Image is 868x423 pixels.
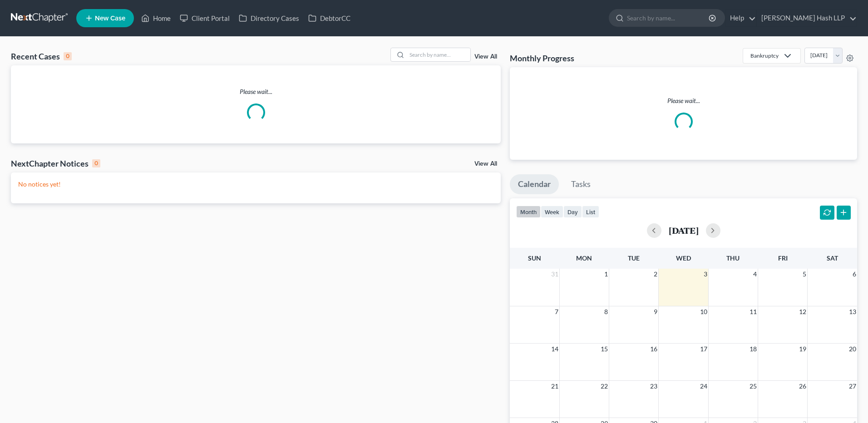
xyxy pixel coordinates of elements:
[554,306,559,317] span: 7
[474,161,497,167] a: View All
[798,306,807,317] span: 12
[137,10,175,26] a: Home
[669,226,699,235] h2: [DATE]
[798,344,807,354] span: 19
[798,381,807,392] span: 26
[11,87,501,96] p: Please wait...
[627,10,710,26] input: Search by name...
[725,10,756,26] a: Help
[95,15,125,22] span: New Case
[576,254,592,262] span: Mon
[778,254,788,262] span: Fri
[676,254,691,262] span: Wed
[11,51,72,62] div: Recent Cases
[600,344,609,354] span: 15
[304,10,355,26] a: DebtorCC
[528,254,541,262] span: Sun
[516,206,541,218] button: month
[827,254,838,262] span: Sat
[18,180,493,189] p: No notices yet!
[510,174,559,194] a: Calendar
[234,10,304,26] a: Directory Cases
[510,53,574,64] h3: Monthly Progress
[749,381,758,392] span: 25
[699,306,708,317] span: 10
[752,269,758,280] span: 4
[600,381,609,392] span: 22
[750,52,779,59] div: Bankruptcy
[603,269,609,280] span: 1
[474,54,497,60] a: View All
[92,159,100,167] div: 0
[653,269,658,280] span: 2
[175,10,234,26] a: Client Portal
[749,306,758,317] span: 11
[848,306,857,317] span: 13
[852,269,857,280] span: 6
[64,52,72,60] div: 0
[11,158,100,169] div: NextChapter Notices
[649,381,658,392] span: 23
[726,254,740,262] span: Thu
[649,344,658,354] span: 16
[757,10,857,26] a: [PERSON_NAME] Hash LLP
[563,174,599,194] a: Tasks
[703,269,708,280] span: 3
[550,344,559,354] span: 14
[582,206,599,218] button: list
[802,269,807,280] span: 5
[550,269,559,280] span: 31
[550,381,559,392] span: 21
[699,344,708,354] span: 17
[749,344,758,354] span: 18
[848,381,857,392] span: 27
[563,206,582,218] button: day
[407,48,470,61] input: Search by name...
[541,206,563,218] button: week
[699,381,708,392] span: 24
[653,306,658,317] span: 9
[517,96,850,105] p: Please wait...
[848,344,857,354] span: 20
[603,306,609,317] span: 8
[628,254,640,262] span: Tue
